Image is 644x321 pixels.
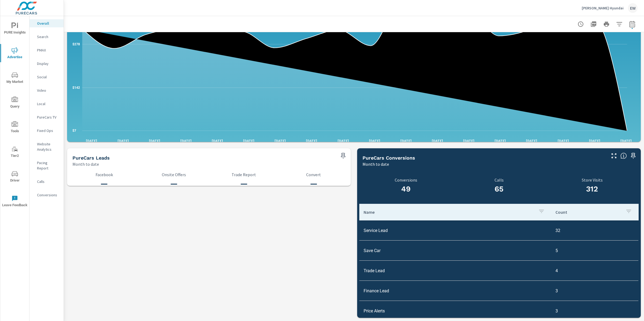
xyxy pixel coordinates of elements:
[555,209,621,215] p: Count
[546,178,639,182] p: Store Visits
[582,6,624,10] p: [PERSON_NAME] Hyundai
[30,33,64,41] div: Search
[37,115,59,120] p: PureCars TV
[239,138,258,143] p: [DATE]
[37,101,59,106] p: Local
[620,153,627,159] span: Understand conversion over the selected time range.
[30,73,64,81] div: Social
[364,209,534,215] p: Name
[37,61,59,66] p: Display
[82,138,101,143] p: [DATE]
[617,138,635,143] p: [DATE]
[2,121,28,134] span: Tools
[37,192,59,198] p: Conversions
[30,19,64,27] div: Overall
[522,138,541,143] p: [DATE]
[30,113,64,121] div: PureCars TV
[546,185,639,194] h3: 312
[2,23,28,36] span: PURE Insights
[37,34,59,39] p: Search
[37,74,59,80] p: Social
[359,264,551,278] td: Trade Lead
[0,16,29,213] div: nav menu
[551,304,638,318] td: 3
[72,161,99,167] p: Month to date
[30,178,64,186] div: Calls
[334,138,353,143] p: [DATE]
[72,129,76,132] text: $7
[359,224,551,237] td: Service Lead
[397,138,415,143] p: [DATE]
[177,138,195,143] p: [DATE]
[37,128,59,133] p: Fixed Ops
[142,179,206,188] h3: —
[37,88,59,93] p: Video
[30,100,64,108] div: Local
[363,155,415,161] h5: PureCars Conversions
[37,141,59,152] p: Website Analytics
[551,284,638,298] td: 3
[459,138,478,143] p: [DATE]
[212,172,276,177] p: Trade Report
[363,161,389,167] p: Month to date
[551,244,638,257] td: 5
[359,284,551,298] td: Finance Lead
[37,21,59,26] p: Overall
[365,138,384,143] p: [DATE]
[610,152,618,160] button: Make Fullscreen
[2,47,28,60] span: Advertise
[37,160,59,171] p: Pacing Report
[551,264,638,278] td: 4
[114,138,133,143] p: [DATE]
[2,72,28,85] span: My Market
[585,138,604,143] p: [DATE]
[145,138,164,143] p: [DATE]
[212,179,276,188] h3: —
[282,179,345,188] h3: —
[30,86,64,94] div: Video
[302,138,321,143] p: [DATE]
[363,185,449,194] h3: 49
[2,171,28,184] span: Driver
[628,3,638,13] div: EW
[72,155,110,161] h5: PureCars Leads
[2,195,28,208] span: Leave Feedback
[72,86,80,90] text: $142
[72,179,136,188] h3: —
[629,152,638,160] span: Save this to your personalized report
[2,97,28,110] span: Query
[359,304,551,318] td: Price Alerts
[208,138,227,143] p: [DATE]
[627,19,638,29] button: Select Date Range
[30,60,64,68] div: Display
[30,191,64,199] div: Conversions
[491,138,510,143] p: [DATE]
[30,159,64,172] div: Pacing Report
[551,224,638,237] td: 32
[282,172,345,177] p: Convert
[2,146,28,159] span: Tier2
[37,47,59,53] p: PMAX
[30,140,64,153] div: Website Analytics
[72,172,136,177] p: Facebook
[456,185,542,194] h3: 65
[363,178,449,182] p: Conversions
[428,138,447,143] p: [DATE]
[359,244,551,257] td: Save Car
[37,179,59,184] p: Calls
[456,178,542,182] p: Calls
[142,172,206,177] p: Onsite Offers
[30,127,64,135] div: Fixed Ops
[30,46,64,54] div: PMAX
[554,138,573,143] p: [DATE]
[72,42,80,46] text: $278
[339,152,347,160] span: Save this to your personalized report
[271,138,290,143] p: [DATE]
